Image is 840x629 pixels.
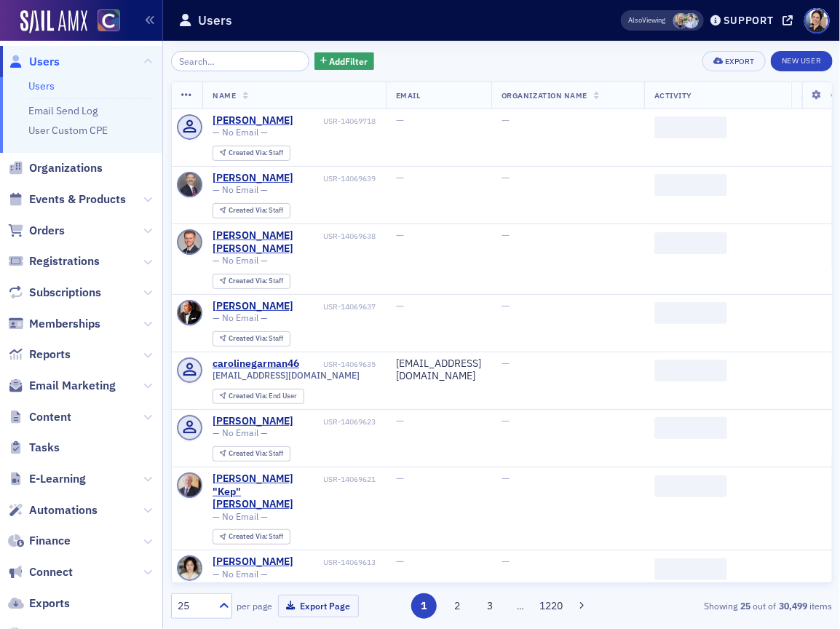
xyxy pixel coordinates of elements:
span: Created Via : [229,531,269,541]
span: — [396,171,404,184]
a: Memberships [8,316,100,332]
h1: Users [198,12,232,29]
span: Created Via : [229,333,269,343]
a: View Homepage [87,9,120,34]
span: Email Marketing [29,378,116,394]
a: Events & Products [8,191,126,207]
div: Staff [229,207,284,215]
a: Email Marketing [8,378,116,394]
div: USR-14069639 [296,174,376,183]
span: — No Email — [213,511,268,522]
a: Finance [8,533,71,549]
span: Events & Products [29,191,126,207]
div: Staff [229,335,284,343]
a: Email Send Log [28,104,98,117]
a: [PERSON_NAME] [213,300,293,313]
span: Add Filter [330,55,368,68]
a: Automations [8,502,98,518]
span: Organization Name [502,90,587,100]
button: 1 [411,593,437,619]
span: — [502,299,510,312]
div: Created Via: Staff [213,529,290,545]
a: Content [8,409,71,425]
span: E-Learning [29,471,86,487]
span: ‌ [654,475,727,497]
span: Exports [29,596,70,612]
img: SailAMX [98,9,120,32]
span: Tasks [29,440,60,456]
span: Created Via : [229,448,269,458]
span: — [396,472,404,485]
a: [PERSON_NAME] "Kep" [PERSON_NAME] [213,472,321,511]
span: Viewing [629,15,666,25]
a: Reports [8,347,71,363]
input: Search… [171,51,310,71]
span: — No Email — [213,127,268,138]
div: End User [229,392,298,400]
span: Created Via : [229,148,269,157]
span: Orders [29,223,65,239]
div: Staff [229,450,284,458]
span: ‌ [654,116,727,138]
div: 25 [178,598,210,614]
span: Organizations [29,160,103,176]
span: Registrations [29,253,100,269]
div: Created Via: Staff [213,146,290,161]
span: Memberships [29,316,100,332]
div: USR-14069718 [296,116,376,126]
a: New User [771,51,832,71]
span: — No Email — [213,427,268,438]
span: Content [29,409,71,425]
span: ‌ [654,417,727,439]
span: — [396,229,404,242]
div: [EMAIL_ADDRESS][DOMAIN_NAME] [396,357,481,383]
div: USR-14069621 [323,475,376,484]
span: — [502,414,510,427]
button: Export Page [278,595,359,617]
strong: 30,499 [777,599,810,612]
div: Support [724,14,774,27]
a: [PERSON_NAME] [213,114,293,127]
span: — [396,299,404,312]
div: Also [629,15,643,25]
a: Exports [8,596,70,612]
a: carolinegarman46 [213,357,299,371]
span: Activity [654,90,692,100]
span: Finance [29,533,71,549]
button: 2 [444,593,469,619]
div: Staff [229,277,284,285]
a: [PERSON_NAME] [213,415,293,428]
div: USR-14069635 [302,360,376,369]
a: [PERSON_NAME] [PERSON_NAME] [213,229,321,255]
a: [PERSON_NAME] [213,172,293,185]
a: User Custom CPE [28,124,108,137]
a: Registrations [8,253,100,269]
span: — [396,414,404,427]
div: Staff [229,149,284,157]
button: AddFilter [314,52,374,71]
a: Organizations [8,160,103,176]
a: Tasks [8,440,60,456]
a: [PERSON_NAME] [213,555,293,569]
div: Showing out of items [622,599,833,612]
span: Email [396,90,421,100]
img: SailAMX [20,10,87,33]
button: Export [702,51,766,71]
span: Subscriptions [29,285,101,301]
span: Created Via : [229,391,269,400]
span: ‌ [654,174,727,196]
div: Created Via: End User [213,389,304,404]
span: Created Via : [229,205,269,215]
span: — No Email — [213,312,268,323]
span: Users [29,54,60,70]
span: — [502,555,510,568]
span: — [502,229,510,242]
